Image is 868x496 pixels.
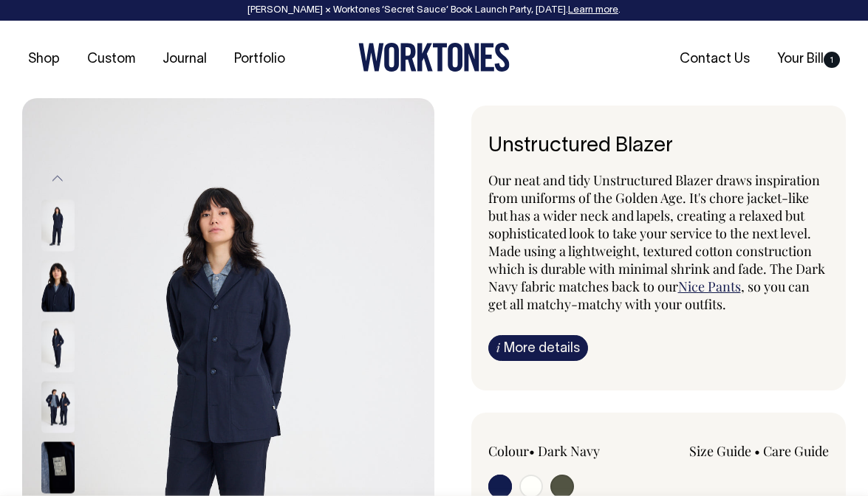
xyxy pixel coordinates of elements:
[678,278,741,295] a: Nice Pants
[488,171,825,295] span: Our neat and tidy Unstructured Blazer draws inspiration from uniforms of the Golden Age. It's cho...
[763,442,829,460] a: Care Guide
[754,442,760,460] span: •
[41,200,75,252] img: dark-navy
[568,6,618,15] a: Learn more
[47,162,69,196] button: Previous
[689,442,751,460] a: Size Guide
[15,5,853,15] div: [PERSON_NAME] × Worktones ‘Secret Sauce’ Book Launch Party, [DATE]. .
[488,278,810,313] span: , so you can get all matchy-matchy with your outfits.
[771,47,846,72] a: Your Bill1
[538,442,600,460] label: Dark Navy
[157,47,213,72] a: Journal
[41,442,75,494] img: dark-navy
[824,52,840,68] span: 1
[81,47,141,72] a: Custom
[22,47,66,72] a: Shop
[488,442,625,460] div: Colour
[496,340,500,355] span: i
[228,47,291,72] a: Portfolio
[41,321,75,373] img: dark-navy
[529,442,535,460] span: •
[674,47,756,72] a: Contact Us
[488,335,588,361] a: iMore details
[488,135,830,158] h6: Unstructured Blazer
[41,261,75,312] img: dark-navy
[41,382,75,433] img: dark-navy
